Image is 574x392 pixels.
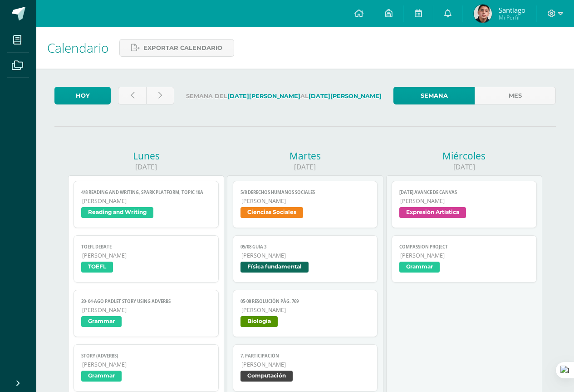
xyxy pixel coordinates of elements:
strong: [DATE][PERSON_NAME] [309,93,382,99]
a: 7. Participación[PERSON_NAME]Computación [233,344,378,392]
span: [PERSON_NAME] [82,197,211,205]
span: 05-08 Resolución pág. 769 [240,298,370,304]
span: [PERSON_NAME] [82,361,211,368]
span: Calendario [47,39,108,56]
label: Semana del al [182,87,386,105]
span: Compassion project [399,244,529,250]
img: b81a375a2ba29ccfbe84947ecc58dfa2.png [474,5,492,23]
div: Lunes [68,149,224,162]
span: Grammar [81,371,122,382]
a: STORY (ADVERBS)[PERSON_NAME]Grammar [74,344,219,392]
a: 4/8 REading and Writing, Spark platform, topic 10A[PERSON_NAME]Reading and Writing [74,181,219,228]
span: 7. Participación [240,353,370,359]
span: Reading and Writing [81,207,153,218]
span: [PERSON_NAME] [82,306,211,314]
span: Ciencias Sociales [240,207,303,218]
div: [DATE] [68,162,224,172]
span: Física fundamental [240,262,309,273]
div: [DATE] [227,162,383,172]
a: Mes [475,87,556,104]
span: [PERSON_NAME] [241,306,370,314]
span: 05/08 Guía 3 [240,244,370,250]
span: [PERSON_NAME] [241,197,370,205]
span: [PERSON_NAME] [400,252,529,259]
span: Mi Perfil [499,14,525,21]
span: 5/8 Derechos Humanos Sociales [240,189,370,195]
span: Grammar [399,262,440,273]
span: Grammar [81,316,122,327]
span: Expresión Artística [399,207,466,218]
div: Martes [227,149,383,162]
strong: [DATE][PERSON_NAME] [227,93,300,99]
span: Biología [240,316,278,327]
a: 05-08 Resolución pág. 769[PERSON_NAME]Biología [233,290,378,337]
span: [PERSON_NAME] [241,361,370,368]
a: Semana [393,87,475,104]
span: Computación [240,371,293,382]
span: [PERSON_NAME] [241,252,370,259]
a: 05/08 Guía 3[PERSON_NAME]Física fundamental [233,235,378,283]
span: [DATE] avance de canvas [399,189,529,195]
span: TOEFL [81,262,113,273]
span: TOEFL Debate [81,244,211,250]
span: STORY (ADVERBS) [81,353,211,359]
div: Miércoles [386,149,542,162]
span: Exportar calendario [143,40,222,56]
span: 20- 04-ago Padlet Story using Adverbs [81,298,211,304]
a: 20- 04-ago Padlet Story using Adverbs[PERSON_NAME]Grammar [74,290,219,337]
a: Exportar calendario [119,39,234,57]
span: 4/8 REading and Writing, Spark platform, topic 10A [81,189,211,195]
a: 5/8 Derechos Humanos Sociales[PERSON_NAME]Ciencias Sociales [233,181,378,228]
span: [PERSON_NAME] [400,197,529,205]
a: Hoy [54,87,111,104]
span: [PERSON_NAME] [82,252,211,259]
a: [DATE] avance de canvas[PERSON_NAME]Expresión Artística [392,181,537,228]
div: [DATE] [386,162,542,172]
a: Compassion project[PERSON_NAME]Grammar [392,235,537,283]
span: Santiago [499,5,525,15]
a: TOEFL Debate[PERSON_NAME]TOEFL [74,235,219,283]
